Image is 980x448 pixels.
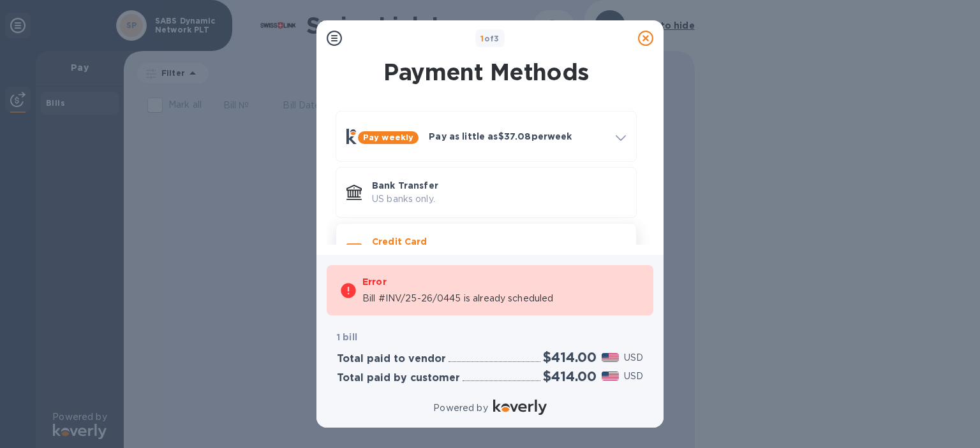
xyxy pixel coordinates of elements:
h2: $414.00 [543,349,597,365]
b: Error [362,277,387,287]
h2: $414.00 [543,368,597,384]
p: USD [624,351,643,365]
b: of 3 [480,34,500,43]
p: US banks only. [372,192,626,206]
p: Bank Transfer [372,179,626,192]
h1: Payment Methods [333,59,639,85]
p: Bill #INV/25-26/0445 is already scheduled [362,292,553,305]
h3: Total paid to vendor [337,353,446,365]
p: Powered by [433,401,487,415]
p: Pay as little as $37.08 per week [429,130,605,143]
img: USD [602,372,619,380]
span: 1 [480,34,484,43]
b: 1 bill [337,332,357,342]
p: USD [624,370,643,383]
b: Pay weekly [363,133,413,142]
h3: Total paid by customer [337,372,460,384]
img: USD [602,353,619,362]
img: Logo [493,400,547,415]
p: Credit Card [372,235,626,248]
